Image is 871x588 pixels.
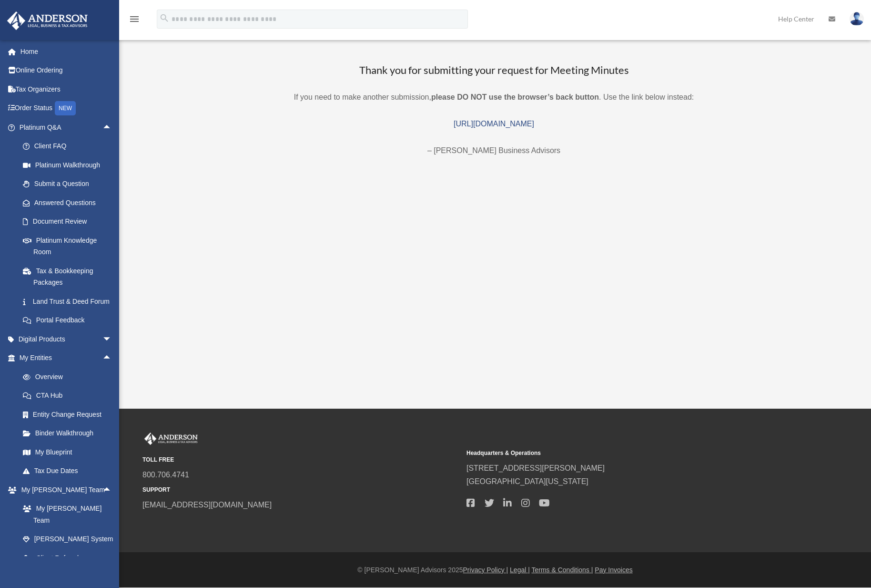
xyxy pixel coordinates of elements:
a: Privacy Policy | [463,566,508,574]
span: arrow_drop_up [102,118,122,137]
a: Platinum Knowledge Room [13,231,126,261]
a: My [PERSON_NAME] Team [13,499,126,530]
a: Platinum Walkthrough [13,155,126,175]
a: [EMAIL_ADDRESS][DOMAIN_NAME] [142,501,272,509]
a: Overview [13,367,126,386]
a: Home [7,42,126,61]
a: Tax & Bookkeeping Packages [13,261,126,292]
img: Anderson Advisors Platinum Portal [142,433,200,445]
a: Client FAQ [13,137,126,156]
a: 800.706.4741 [142,471,189,479]
small: Headquarters & Operations [466,448,784,458]
span: arrow_drop_up [102,480,122,500]
a: Entity Change Request [13,405,126,424]
a: Pay Invoices [595,566,632,574]
span: arrow_drop_down [102,330,122,349]
small: SUPPORT [142,485,460,495]
a: [GEOGRAPHIC_DATA][US_STATE] [466,477,588,485]
a: Tax Due Dates [13,462,126,481]
a: [URL][DOMAIN_NAME] [454,120,534,128]
a: Tax Organizers [7,80,126,99]
a: Digital Productsarrow_drop_down [7,330,126,349]
a: Terms & Conditions | [532,566,593,574]
a: Platinum Q&Aarrow_drop_up [7,118,126,137]
i: search [159,13,170,23]
a: Land Trust & Deed Forum [13,292,126,311]
a: Document Review [13,212,126,231]
a: Legal | [510,566,530,574]
div: NEW [55,101,76,115]
a: Binder Walkthrough [13,424,126,443]
a: [PERSON_NAME] System [13,530,126,549]
h3: Thank you for submitting your request for Meeting Minutes [138,63,850,78]
a: menu [129,17,140,25]
a: Portal Feedback [13,311,126,330]
p: – [PERSON_NAME] Business Advisors [138,144,850,157]
a: My Blueprint [13,443,126,462]
p: If you need to make another submission, . Use the link below instead: [138,91,850,104]
a: My [PERSON_NAME] Teamarrow_drop_up [7,480,126,499]
a: [STREET_ADDRESS][PERSON_NAME] [466,464,605,472]
a: CTA Hub [13,386,126,405]
img: User Pic [850,12,864,26]
a: Client Referrals [13,548,126,567]
span: arrow_drop_up [102,349,122,368]
a: Order StatusNEW [7,99,126,118]
a: My Entitiesarrow_drop_up [7,349,126,368]
a: Answered Questions [13,193,126,212]
small: TOLL FREE [142,455,460,465]
i: menu [129,13,140,25]
img: Anderson Advisors Platinum Portal [4,11,91,30]
b: please DO NOT use the browser’s back button [431,93,599,101]
a: Online Ordering [7,61,126,80]
div: © [PERSON_NAME] Advisors 2025 [119,564,871,576]
a: Submit a Question [13,175,126,194]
